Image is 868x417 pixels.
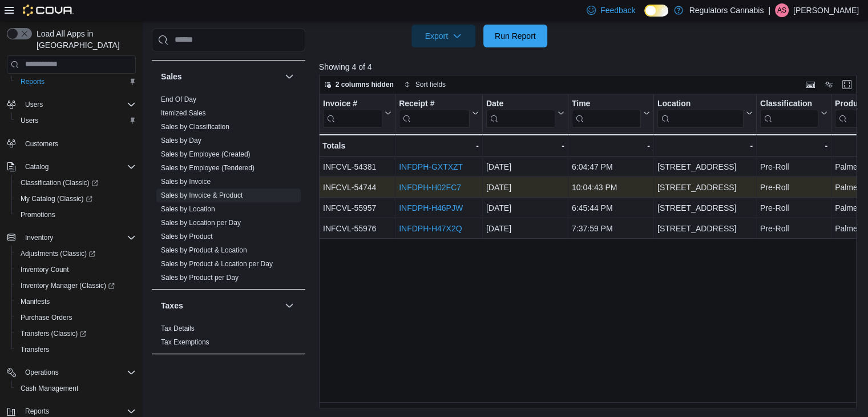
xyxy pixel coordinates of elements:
[161,219,241,227] a: Sales by Location per Day
[399,98,470,127] div: Receipt # URL
[486,222,564,235] div: [DATE]
[572,98,641,127] div: Time
[16,343,136,356] span: Transfers
[657,201,753,215] div: [STREET_ADDRESS]
[16,311,136,324] span: Purchase Orders
[21,137,136,151] span: Customers
[161,205,215,213] a: Sales by Location
[16,208,136,222] span: Promotions
[2,97,140,113] button: Users
[161,71,280,82] button: Sales
[21,116,38,125] span: Users
[16,263,136,276] span: Inventory Count
[21,98,47,111] button: Users
[16,327,136,340] span: Transfers (Classic)
[161,164,255,172] a: Sales by Employee (Tendered)
[323,160,391,174] div: INFCVL-54381
[415,80,446,89] span: Sort fields
[11,207,140,223] button: Promotions
[21,160,136,174] span: Catalog
[161,122,229,131] span: Sales by Classification
[161,273,239,282] span: Sales by Product per Day
[11,191,140,207] a: My Catalog (Classic)
[486,181,564,194] div: [DATE]
[11,113,140,129] button: Users
[161,123,229,131] a: Sales by Classification
[2,364,140,380] button: Operations
[399,203,463,212] a: INFDPH-H46PJW
[21,231,58,244] button: Inventory
[161,218,241,227] span: Sales by Location per Day
[11,380,140,396] button: Cash Management
[16,263,74,276] a: Inventory Count
[760,139,827,153] div: -
[21,313,72,322] span: Purchase Orders
[483,25,547,47] button: Run Report
[161,338,209,347] span: Tax Exemptions
[793,3,859,17] p: [PERSON_NAME]
[399,183,461,192] a: INFDPH-H02FC7
[323,181,391,194] div: INFCVL-54744
[161,109,206,117] a: Itemized Sales
[21,297,50,306] span: Manifests
[2,135,140,152] button: Customers
[21,366,136,379] span: Operations
[486,160,564,174] div: [DATE]
[11,310,140,326] button: Purchase Orders
[760,98,827,127] button: Classification
[16,75,136,89] span: Reports
[600,5,635,16] span: Feedback
[21,160,53,174] button: Catalog
[161,246,247,255] span: Sales by Product & Location
[399,98,479,127] button: Receipt #
[25,100,43,109] span: Users
[768,3,770,17] p: |
[161,150,251,159] span: Sales by Employee (Created)
[161,246,247,254] a: Sales by Product & Location
[161,71,182,82] h3: Sales
[21,345,49,354] span: Transfers
[11,74,140,90] button: Reports
[2,230,140,246] button: Inventory
[161,274,239,282] a: Sales by Product per Day
[760,201,827,215] div: Pre-Roll
[572,160,650,174] div: 6:04:47 PM
[16,114,136,127] span: Users
[21,384,78,393] span: Cash Management
[760,160,827,174] div: Pre-Roll
[486,98,555,109] div: Date
[486,98,555,127] div: Date
[11,326,140,342] a: Transfers (Classic)
[161,300,280,311] button: Taxes
[161,136,201,145] span: Sales by Day
[11,294,140,310] button: Manifests
[418,25,469,47] span: Export
[161,191,243,200] span: Sales by Invoice & Product
[161,150,251,158] a: Sales by Employee (Created)
[16,382,136,395] span: Cash Management
[161,191,243,199] a: Sales by Invoice & Product
[161,205,215,214] span: Sales by Location
[11,262,140,278] button: Inventory Count
[161,163,255,173] span: Sales by Employee (Tendered)
[161,300,183,311] h3: Taxes
[486,98,564,127] button: Date
[161,338,209,346] a: Tax Exemptions
[657,139,753,153] div: -
[16,176,136,190] span: Classification (Classic)
[21,249,95,258] span: Adjustments (Classic)
[11,175,140,191] a: Classification (Classic)
[21,137,63,151] a: Customers
[25,139,58,149] span: Customers
[16,343,54,356] a: Transfers
[16,114,43,127] a: Users
[25,368,59,377] span: Operations
[486,201,564,215] div: [DATE]
[657,160,753,174] div: [STREET_ADDRESS]
[25,407,49,416] span: Reports
[16,327,91,340] a: Transfers (Classic)
[319,61,862,73] p: Showing 4 of 4
[399,78,450,91] button: Sort fields
[399,98,470,109] div: Receipt #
